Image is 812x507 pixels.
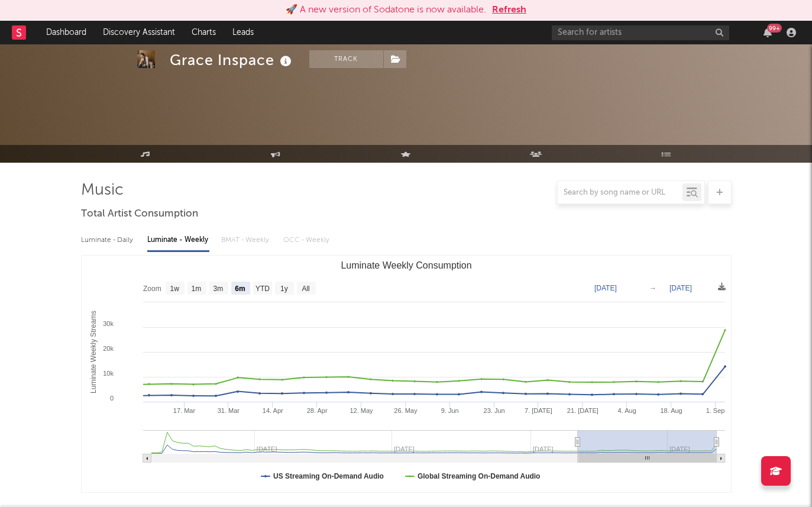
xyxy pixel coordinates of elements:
[660,407,682,414] text: 18. Aug
[306,407,327,414] text: 28. Apr
[558,188,682,198] input: Search by song name or URL
[525,407,552,414] text: 7. [DATE]
[594,284,617,292] text: [DATE]
[95,21,183,44] a: Discovery Assistant
[235,285,245,293] text: 6m
[492,3,526,17] button: Refresh
[103,320,114,327] text: 30k
[552,25,729,40] input: Search for artists
[103,345,114,352] text: 20k
[350,407,373,414] text: 12. May
[764,28,772,37] button: 99+
[706,407,724,414] text: 1. Sep
[170,285,179,293] text: 1w
[191,285,201,293] text: 1m
[617,407,636,414] text: 4. Aug
[81,230,135,250] div: Luminate - Daily
[213,285,223,293] text: 3m
[143,285,161,293] text: Zoom
[147,230,209,250] div: Luminate - Weekly
[417,472,540,480] text: Global Streaming On-Demand Audio
[89,311,97,393] text: Luminate Weekly Streams
[669,284,692,292] text: [DATE]
[255,285,269,293] text: YTD
[567,407,598,414] text: 21. [DATE]
[38,21,95,44] a: Dashboard
[103,370,114,377] text: 10k
[82,256,731,492] svg: Luminate Weekly Consumption
[302,285,309,293] text: All
[483,407,504,414] text: 23. Jun
[649,284,656,292] text: →
[273,472,384,480] text: US Streaming On-Demand Audio
[767,24,782,33] div: 99 +
[170,50,295,70] div: Grace Inspace
[286,3,486,17] div: 🚀 A new version of Sodatone is now available.
[441,407,458,414] text: 9. Jun
[224,21,262,44] a: Leads
[109,395,113,402] text: 0
[81,207,198,221] span: Total Artist Consumption
[183,21,224,44] a: Charts
[341,260,471,270] text: Luminate Weekly Consumption
[173,407,195,414] text: 17. Mar
[217,407,240,414] text: 31. Mar
[309,50,383,68] button: Track
[394,407,418,414] text: 26. May
[280,285,288,293] text: 1y
[262,407,283,414] text: 14. Apr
